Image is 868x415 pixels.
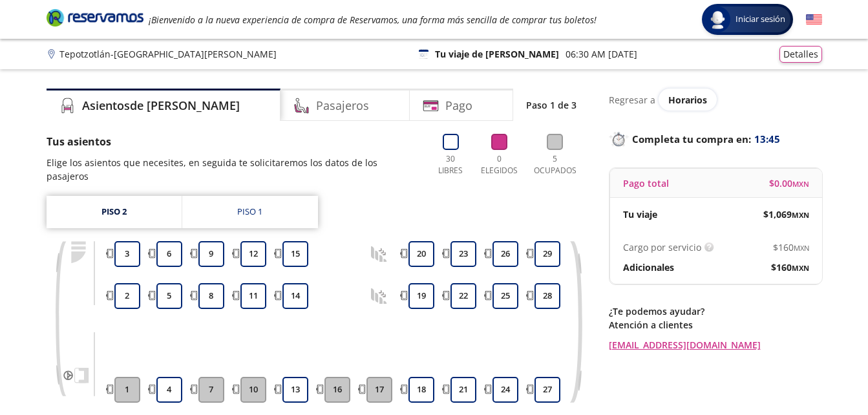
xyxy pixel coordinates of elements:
div: Piso 1 [237,206,262,218]
button: 9 [198,241,224,267]
button: 2 [114,283,140,309]
button: 15 [282,241,308,267]
button: 10 [240,377,266,403]
small: MXN [794,243,809,253]
button: 17 [366,377,392,403]
p: Paso 1 de 3 [526,98,577,112]
button: Detalles [779,46,822,63]
p: Tu viaje [623,207,657,221]
button: 29 [535,241,560,267]
p: Completa tu compra en : [609,130,822,148]
button: 27 [535,377,560,403]
button: 12 [240,241,266,267]
em: ¡Bienvenido a la nueva experiencia de compra de Reservamos, una forma más sencilla de comprar tus... [149,14,597,26]
button: 3 [114,241,140,267]
p: Tepotzotlán - [GEOGRAPHIC_DATA][PERSON_NAME] [59,47,277,61]
button: 4 [156,377,182,403]
span: Horarios [668,94,707,106]
a: Piso 1 [182,196,318,228]
button: 23 [450,241,476,267]
button: 19 [408,283,434,309]
p: Tu viaje de [PERSON_NAME] [435,47,559,61]
span: Iniciar sesión [730,13,790,26]
p: Regresar a [609,93,655,107]
p: Pago total [623,176,669,190]
span: $ 1,069 [763,207,809,221]
span: $ 160 [773,240,809,254]
button: English [806,12,822,28]
h4: Pago [445,97,472,114]
a: [EMAIL_ADDRESS][DOMAIN_NAME] [609,338,822,352]
p: Cargo por servicio [623,240,701,254]
button: 11 [240,283,266,309]
button: 25 [492,283,518,309]
button: 26 [492,241,518,267]
div: Regresar a ver horarios [609,89,822,111]
p: Elige los asientos que necesites, en seguida te solicitaremos los datos de los pasajeros [47,156,420,183]
small: MXN [792,263,809,273]
button: 20 [408,241,434,267]
button: 22 [450,283,476,309]
button: 24 [492,377,518,403]
h4: Pasajeros [316,97,369,114]
button: 8 [198,283,224,309]
p: 0 Elegidos [478,153,521,176]
button: 7 [198,377,224,403]
p: 5 Ocupados [531,153,580,176]
button: 28 [535,283,560,309]
button: 16 [324,377,350,403]
button: 14 [282,283,308,309]
span: $ 160 [771,261,809,274]
p: Adicionales [623,261,674,274]
button: 1 [114,377,140,403]
button: 5 [156,283,182,309]
p: 30 Libres [433,153,469,176]
button: 6 [156,241,182,267]
small: MXN [792,210,809,220]
h4: Asientos de [PERSON_NAME] [82,97,240,114]
p: Tus asientos [47,134,420,149]
button: 13 [282,377,308,403]
iframe: Messagebird Livechat Widget [793,340,855,402]
button: 18 [408,377,434,403]
button: 21 [450,377,476,403]
span: 13:45 [754,132,780,147]
a: Piso 2 [47,196,182,228]
a: Brand Logo [47,8,143,31]
span: $ 0.00 [769,176,809,190]
p: ¿Te podemos ayudar? [609,304,822,318]
p: Atención a clientes [609,318,822,332]
small: MXN [792,179,809,189]
i: Brand Logo [47,8,143,27]
p: 06:30 AM [DATE] [566,47,637,61]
